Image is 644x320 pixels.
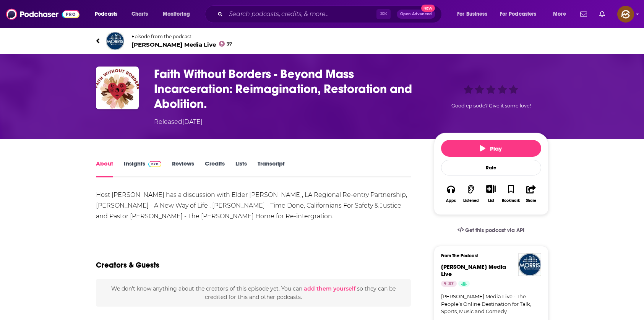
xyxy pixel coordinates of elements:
img: Faith Without Borders - Beyond Mass Incarceration: Reimagination, Restoration and Abolition. [96,67,139,109]
a: Morris Media Live [441,263,506,278]
a: Show notifications dropdown [577,8,590,21]
span: More [553,9,566,19]
button: open menu [452,8,497,20]
span: For Podcasters [500,9,537,19]
button: open menu [157,8,200,20]
span: 37 [227,42,232,46]
img: Podchaser - Follow, Share and Rate Podcasts [6,7,79,21]
div: Listened [463,198,479,203]
a: Morris Media LiveEpisode from the podcast[PERSON_NAME] Media Live37 [96,32,548,50]
div: Rate [441,160,541,175]
a: InsightsPodchaser Pro [124,160,162,177]
span: For Business [457,9,487,19]
a: About [96,160,113,177]
h1: Faith Without Borders - Beyond Mass Incarceration: Reimagination, Restoration and Abolition. [154,67,422,111]
span: [PERSON_NAME] Media Live [131,41,232,48]
button: Show profile menu [617,6,634,23]
img: Morris Media Live [106,32,124,50]
h3: From The Podcast [441,253,535,258]
span: Open Advanced [400,12,432,16]
img: User Profile [617,6,634,23]
button: open menu [89,8,127,20]
img: Podchaser Pro [148,161,162,167]
span: Get this podcast via API [465,227,524,234]
a: [PERSON_NAME] Media Live - The People’s Online Destination for Talk, Sports, Music and Comedy [441,293,541,315]
a: Lists [235,160,247,177]
span: Play [480,145,502,152]
div: Show More ButtonList [481,180,501,208]
a: Show notifications dropdown [596,8,608,21]
a: Credits [205,160,225,177]
div: Released [DATE] [154,117,203,127]
button: open menu [495,8,548,20]
button: add them yourself [304,286,355,292]
button: Play [441,140,541,157]
button: Bookmark [501,180,521,208]
button: open menu [548,8,576,20]
div: Apps [446,198,456,203]
button: Show More Button [483,185,499,193]
input: Search podcasts, credits, & more... [226,8,376,20]
div: Search podcasts, credits, & more... [212,5,449,23]
button: Share [521,180,541,208]
span: Logged in as hey85204 [617,6,634,23]
a: Transcript [258,160,285,177]
span: [PERSON_NAME] Media Live [441,263,506,278]
a: Charts [127,8,152,20]
div: Host [PERSON_NAME] has a discussion with Elder [PERSON_NAME], LA Regional Re-entry Partnership, [... [96,190,411,222]
img: Morris Media Live [518,253,541,276]
span: New [421,5,435,12]
span: Good episode? Give it some love! [451,103,531,109]
span: ⌘ K [376,9,391,19]
a: Reviews [172,160,194,177]
span: Monitoring [163,9,190,19]
div: Bookmark [502,198,520,203]
button: Listened [461,180,481,208]
span: 37 [448,280,454,288]
a: 37 [441,281,457,287]
span: We don't know anything about the creators of this episode yet . You can so they can be credited f... [111,285,396,301]
button: Apps [441,180,461,208]
h2: Creators & Guests [96,260,159,270]
button: Open AdvancedNew [397,10,435,19]
span: Podcasts [95,9,117,19]
a: Get this podcast via API [451,221,531,240]
span: Charts [131,9,148,19]
div: Share [526,198,536,203]
div: List [488,198,494,203]
span: Episode from the podcast [131,34,232,39]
